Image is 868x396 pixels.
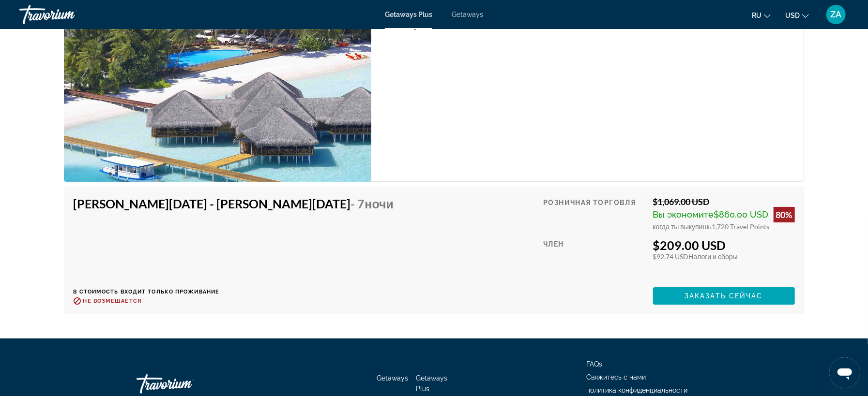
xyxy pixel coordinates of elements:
[823,4,849,25] button: User Menu
[587,373,646,381] a: Свяжитесь с нами
[653,222,712,231] span: когда ты выкупишь
[74,289,401,295] p: В стоимость входит только проживание
[831,10,842,19] span: ZA
[74,196,394,211] h4: [PERSON_NAME][DATE] - [PERSON_NAME][DATE]
[351,196,394,211] span: - 7
[774,207,795,222] div: 80%
[543,196,645,231] div: Розничная торговля
[785,12,800,19] span: USD
[752,12,761,19] span: ru
[365,196,394,211] span: ночи
[714,209,769,220] span: $860.00 USD
[653,196,795,207] div: $1,069.00 USD
[587,386,688,394] a: политика конфиденциальности
[416,374,447,393] a: Getaways Plus
[752,8,771,22] button: Change language
[653,287,795,305] button: Заказать сейчас
[653,209,714,220] span: Вы экономите
[385,11,432,18] a: Getaways Plus
[452,11,483,18] a: Getaways
[785,8,809,22] button: Change currency
[712,222,769,231] span: 1,720 Travel Points
[83,298,141,304] span: Не возмещается
[653,252,795,261] div: $92.74 USD
[543,238,645,280] div: Член
[19,2,116,27] a: Travorium
[587,360,603,368] a: FAQs
[685,292,763,300] span: Заказать сейчас
[829,357,860,388] iframe: Кнопка запуска окна обмена сообщениями
[377,374,408,382] a: Getaways
[653,238,795,252] div: $209.00 USD
[689,252,738,261] span: Налоги и сборы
